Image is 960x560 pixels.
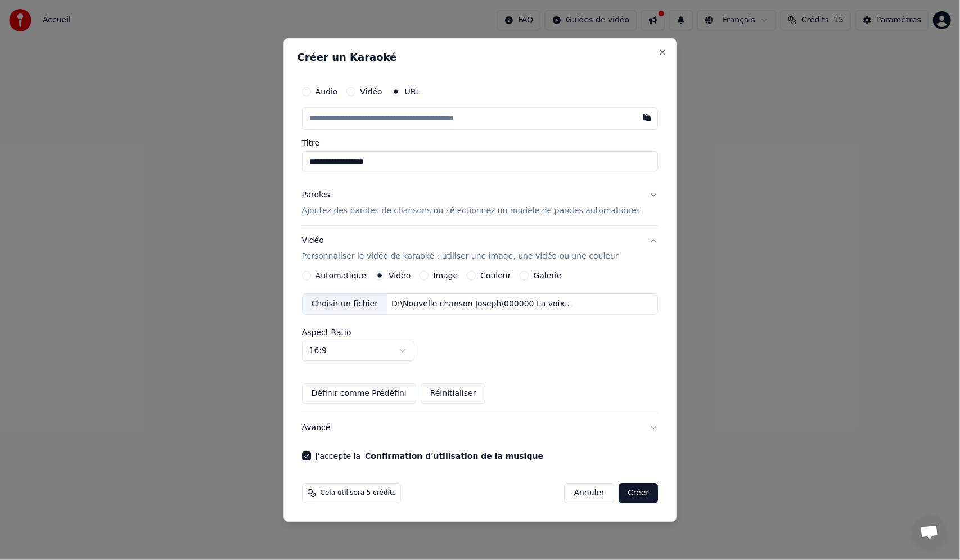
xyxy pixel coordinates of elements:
button: Avancé [302,413,659,442]
label: URL [405,88,421,96]
button: Annuler [565,483,614,503]
div: D:\Nouvelle chanson Joseph\000000 La voix Volée\Les inspensables\Pour Youtube\Karaoké\Debout dans... [387,299,578,310]
div: Choisir un fichier [303,294,387,314]
label: Automatique [316,272,366,279]
label: Aspect Ratio [302,328,659,336]
div: Vidéo [302,235,619,262]
div: Paroles [302,189,330,201]
span: Cela utilisera 5 crédits [321,489,396,498]
label: Galerie [534,272,562,279]
label: Couleur [480,272,511,279]
button: ParolesAjoutez des paroles de chansons ou sélectionnez un modèle de paroles automatiques [302,180,659,225]
p: Ajoutez des paroles de chansons ou sélectionnez un modèle de paroles automatiques [302,205,641,216]
h2: Créer un Karaoké [298,52,663,62]
button: Créer [619,483,658,503]
label: Audio [316,88,338,96]
p: Personnaliser le vidéo de karaoké : utiliser une image, une vidéo ou une couleur [302,251,619,262]
label: Titre [302,139,659,147]
label: Image [433,272,458,279]
button: Définir comme Prédéfini [302,383,416,404]
label: Vidéo [389,272,411,279]
button: J'accepte la [365,452,543,460]
label: Vidéo [360,88,382,96]
button: Réinitialiser [421,383,486,404]
label: J'accepte la [316,452,543,460]
button: VidéoPersonnaliser le vidéo de karaoké : utiliser une image, une vidéo ou une couleur [302,226,659,271]
div: VidéoPersonnaliser le vidéo de karaoké : utiliser une image, une vidéo ou une couleur [302,271,659,413]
